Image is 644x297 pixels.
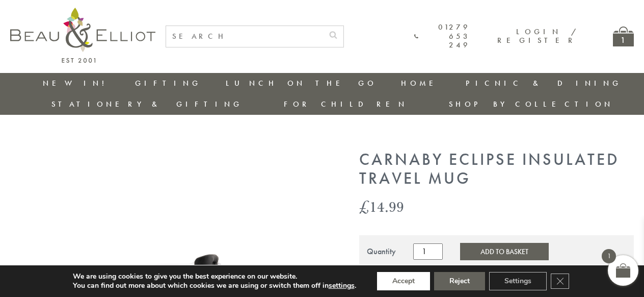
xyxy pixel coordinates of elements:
[613,27,634,46] a: 1
[284,99,408,109] a: For Children
[434,272,485,290] button: Reject
[359,196,369,217] span: £
[10,8,155,63] img: logo
[449,99,613,109] a: Shop by collection
[367,247,396,256] div: Quantity
[73,272,356,281] p: We are using cookies to give you the best experience on our website.
[166,26,323,47] input: SEARCH
[466,78,622,88] a: Picnic & Dining
[135,78,201,88] a: Gifting
[359,151,634,188] h1: Carnaby Eclipse Insulated Travel Mug
[51,99,243,109] a: Stationery & Gifting
[43,78,111,88] a: New in!
[226,78,377,88] a: Lunch On The Go
[377,272,430,290] button: Accept
[489,272,547,290] button: Settings
[602,249,616,263] span: 1
[329,281,355,290] button: settings
[414,23,471,49] a: 01279 653 249
[401,78,442,88] a: Home
[359,196,404,217] bdi: 14.99
[73,281,356,290] p: You can find out more about which cookies we are using or switch them off in .
[413,243,443,260] input: Product quantity
[460,243,549,260] button: Add to Basket
[551,274,569,289] button: Close GDPR Cookie Banner
[497,27,577,45] a: Login / Register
